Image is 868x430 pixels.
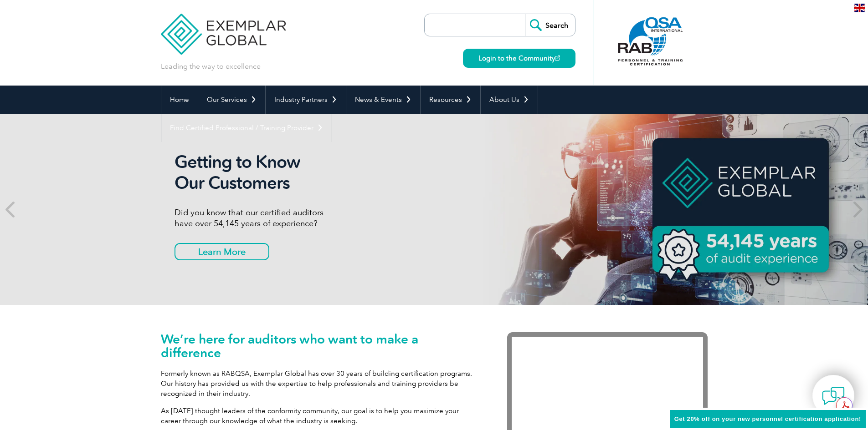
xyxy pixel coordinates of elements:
[481,86,538,114] a: About Us
[175,207,516,229] p: Did you know that our certified auditors have over 54,145 years of experience?
[555,56,560,61] img: open_square.png
[674,415,861,422] span: Get 20% off on your new personnel certification application!
[266,86,346,114] a: Industry Partners
[161,369,480,399] p: Formerly known as RABQSA, Exemplar Global has over 30 years of building certification programs. O...
[161,332,480,359] h1: We’re here for auditors who want to make a difference
[161,86,198,114] a: Home
[854,4,865,12] img: en
[346,86,420,114] a: News & Events
[463,49,575,68] a: Login to the Community
[161,406,480,426] p: As [DATE] thought leaders of the conformity community, our goal is to help you maximize your care...
[175,152,516,193] h2: Getting to Know Our Customers
[175,243,269,260] a: Learn More
[198,86,265,114] a: Our Services
[161,114,332,142] a: Find Certified Professional / Training Provider
[421,86,480,114] a: Resources
[822,384,845,407] img: contact-chat.png
[161,61,261,71] p: Leading the way to excellence
[525,14,575,36] input: Search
